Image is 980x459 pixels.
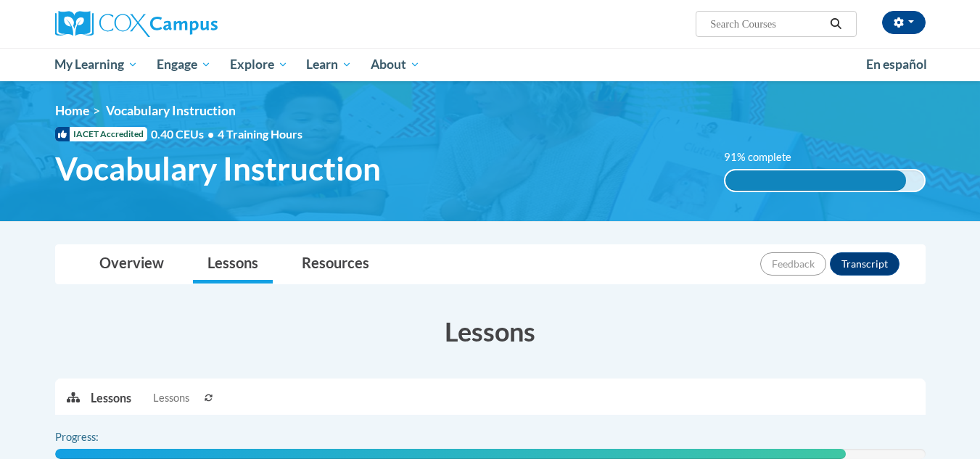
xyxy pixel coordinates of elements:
[157,56,211,73] span: Engage
[147,48,221,81] a: Engage
[297,48,361,81] a: Learn
[55,11,218,37] img: Cox Campus
[193,245,273,284] a: Lessons
[760,252,826,276] button: Feedback
[866,57,927,72] span: En español
[54,56,138,73] span: My Learning
[55,149,381,188] span: Vocabulary Instruction
[825,15,847,33] button: Search
[46,48,148,81] a: My Learning
[287,245,384,284] a: Resources
[153,390,189,406] span: Lessons
[221,48,297,81] a: Explore
[830,252,899,276] button: Transcript
[55,103,89,118] a: Home
[882,11,926,34] button: Account Settings
[218,127,302,141] span: 4 Training Hours
[106,103,236,118] span: Vocabulary Instruction
[91,390,131,406] p: Lessons
[55,313,926,350] h3: Lessons
[151,126,218,142] span: 0.40 CEUs
[207,127,214,141] span: •
[230,56,288,73] span: Explore
[709,15,825,33] input: Search Courses
[306,56,352,73] span: Learn
[55,429,139,445] label: Progress:
[371,56,420,73] span: About
[857,49,936,80] a: En español
[85,245,178,284] a: Overview
[55,11,331,37] a: Cox Campus
[55,127,147,141] span: IACET Accredited
[725,170,906,191] div: 91% complete
[724,149,807,165] label: 91% complete
[33,48,947,81] div: Main menu
[361,48,429,81] a: About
